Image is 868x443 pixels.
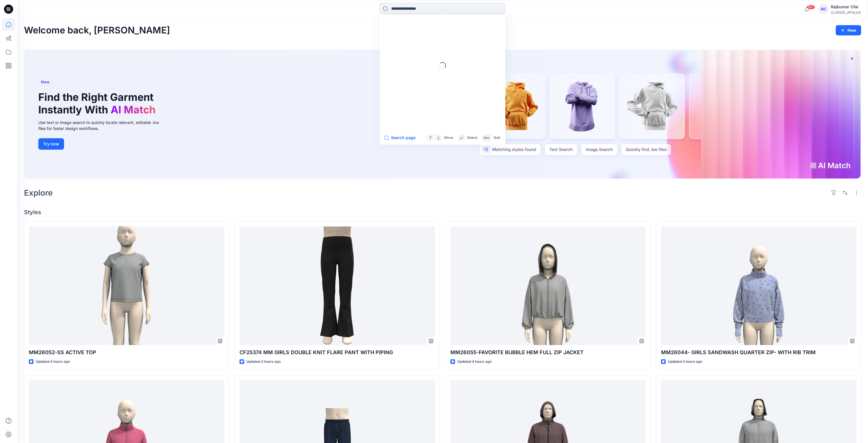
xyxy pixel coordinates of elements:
a: MM26055-FAVORITE BUBBLE HEM FULL ZIP JACKET [450,226,646,345]
a: MM26052-SS ACTIVE TOP [29,226,224,345]
span: New [41,79,50,85]
h1: Find the Right Garment Instantly With [38,91,158,116]
p: MM26044- GIRLS SANDWASH QUARTER ZIP- WITH RIB TRIM [661,348,856,356]
p: Move [444,135,453,141]
h4: Styles [24,209,861,216]
div: Use text or image search to quickly locate relevant, editable .bw files for faster design workflows. [38,119,167,131]
p: Updated 4 hours ago [457,359,492,365]
div: Rajkumar Cfai [831,3,861,10]
h2: Welcome back, [PERSON_NAME] [24,25,170,36]
p: Select [467,135,477,141]
a: MM26044- GIRLS SANDWASH QUARTER ZIP- WITH RIB TRIM [661,226,856,345]
p: Quit [494,135,500,141]
p: Updated 4 hours ago [668,359,702,365]
p: Updated 4 hours ago [36,359,70,365]
div: RC [818,4,829,14]
p: Updated 4 hours ago [246,359,281,365]
span: 99+ [807,5,815,9]
button: New [836,25,861,35]
a: CF25374 MM GIRLS DOUBLE KNIT FLARE PANT WITH PIPING [240,226,435,345]
p: MM26055-FAVORITE BUBBLE HEM FULL ZIP JACKET [450,348,646,356]
span: AI Match [111,103,155,116]
p: CF25374 MM GIRLS DOUBLE KNIT FLARE PANT WITH PIPING [240,348,435,356]
div: CLASSIC_ATHLUX [831,10,861,15]
button: Search page [384,134,416,141]
h2: Explore [24,188,53,197]
button: Try now [38,138,64,150]
p: esc [484,135,490,141]
p: MM26052-SS ACTIVE TOP [29,348,224,356]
